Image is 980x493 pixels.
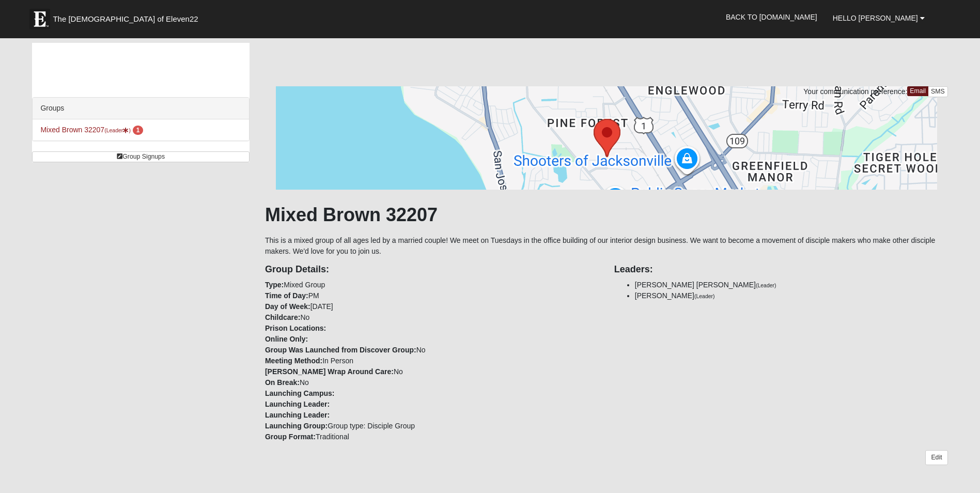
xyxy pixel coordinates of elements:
a: Mixed Brown 32207(Leader) 1 [40,126,143,134]
strong: Time of Day: [265,291,308,300]
span: Hello [PERSON_NAME] [833,14,918,22]
a: Group Signups [32,151,250,162]
strong: On Break: [265,378,300,387]
strong: Prison Locations: [265,324,326,332]
h1: Mixed Brown 32207 [265,204,948,226]
small: (Leader ) [104,127,131,133]
strong: Launching Campus: [265,389,335,397]
h4: Group Details: [265,264,599,275]
span: Your communication preference: [803,87,907,96]
strong: Childcare: [265,313,300,321]
img: Eleven22 logo [29,9,50,29]
li: [PERSON_NAME] [635,290,948,301]
strong: Type: [265,281,284,289]
span: number of pending members [133,126,144,135]
h4: Leaders: [614,264,948,275]
strong: Launching Group: [265,422,328,430]
strong: Group Was Launched from Discover Group: [265,346,416,354]
strong: Meeting Method: [265,357,322,365]
strong: Launching Leader: [265,400,330,408]
a: Back to [DOMAIN_NAME] [718,4,825,30]
a: The [DEMOGRAPHIC_DATA] of Eleven22 [24,4,231,29]
strong: Group Format: [265,433,316,441]
li: [PERSON_NAME] [PERSON_NAME] [635,280,948,290]
strong: [PERSON_NAME] Wrap Around Care: [265,367,394,376]
div: Mixed Group PM [DATE] No No In Person No No Group type: Disciple Group Traditional [257,257,606,442]
a: SMS [928,86,948,97]
a: Edit [925,450,947,465]
small: (Leader) [756,282,776,288]
a: Email [907,86,928,96]
strong: Day of Week: [265,302,310,311]
a: Hello [PERSON_NAME] [825,5,932,31]
strong: Launching Leader: [265,411,330,419]
div: Groups [33,98,249,119]
span: The [DEMOGRAPHIC_DATA] of Eleven22 [53,14,198,24]
small: (Leader) [694,293,715,299]
strong: Online Only: [265,335,308,343]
